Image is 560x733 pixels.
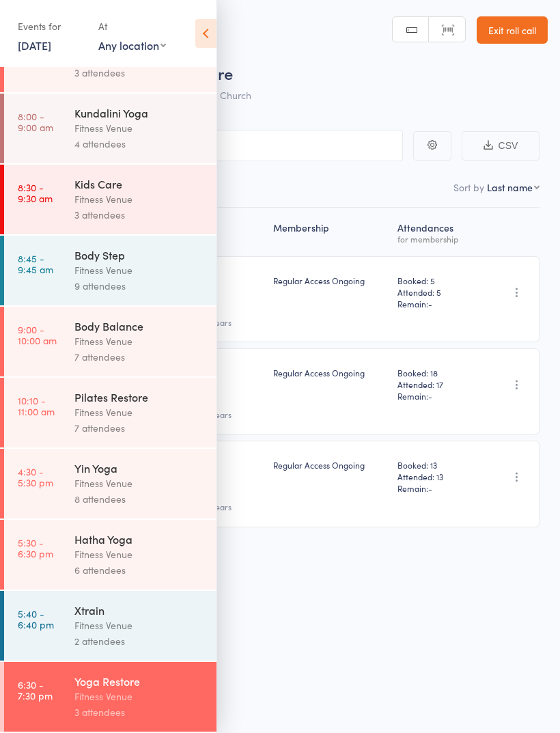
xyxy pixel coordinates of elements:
div: At [98,15,166,38]
div: Atten­dances [392,214,479,250]
a: 5:40 -6:40 pmXtrainFitness Venue2 attendees [4,591,216,661]
time: 8:45 - 9:45 am [18,253,53,275]
div: 3 attendees [74,704,205,720]
div: Kundalini Yoga [74,105,205,120]
span: Remain: [397,390,474,402]
div: Fitness Venue [74,547,205,562]
a: 8:30 -9:30 amKids CareFitness Venue3 attendees [4,165,216,234]
span: Booked: 18 [397,367,474,378]
div: 6 attendees [74,562,205,578]
div: Fitness Venue [74,333,205,349]
div: Kids Care [74,176,205,191]
span: - [428,482,432,494]
time: 5:40 - 6:40 pm [18,608,54,630]
span: Booked: 5 [397,275,474,286]
span: Attended: 5 [397,286,474,298]
div: Fitness Venue [74,618,205,633]
div: 3 attendees [74,207,205,223]
a: [DATE] [18,38,51,53]
time: 4:30 - 5:30 pm [18,466,53,488]
div: 9 attendees [74,278,205,294]
div: 7 attendees [74,420,205,436]
a: 9:00 -10:00 amBody BalanceFitness Venue7 attendees [4,307,216,376]
span: - [428,390,432,402]
div: Membership [268,214,392,250]
div: Hatha Yoga [74,531,205,547]
div: 8 attendees [74,491,205,507]
div: Last name [487,180,533,194]
div: 3 attendees [74,65,205,81]
div: Fitness Venue [74,404,205,420]
a: 10:10 -11:00 amPilates RestoreFitness Venue7 attendees [4,378,216,447]
div: Regular Access Ongoing [273,275,387,286]
div: 2 attendees [74,633,205,649]
span: Remain: [397,298,474,309]
a: Exit roll call [477,16,548,44]
div: Fitness Venue [74,689,205,704]
a: 8:00 -9:00 amKundalini YogaFitness Venue4 attendees [4,94,216,163]
div: 4 attendees [74,136,205,152]
label: Sort by [453,180,484,194]
div: Yoga Restore [74,674,205,689]
time: 10:10 - 11:00 am [18,395,55,417]
div: Fitness Venue [74,262,205,278]
span: Remain: [397,482,474,494]
time: 9:00 - 10:00 am [18,324,57,346]
span: Old Church [201,88,251,102]
time: 8:30 - 9:30 am [18,182,53,204]
div: Yin Yoga [74,460,205,475]
div: Fitness Venue [74,120,205,136]
a: 4:30 -5:30 pmYin YogaFitness Venue8 attendees [4,449,216,518]
time: 5:30 - 6:30 pm [18,537,53,559]
div: 7 attendees [74,349,205,365]
div: Regular Access Ongoing [273,459,387,471]
div: Regular Access Ongoing [273,367,387,378]
span: - [428,298,432,309]
a: 6:30 -7:30 pmYoga RestoreFitness Venue3 attendees [4,662,216,732]
span: Attended: 17 [397,378,474,390]
time: 8:00 - 9:00 am [18,111,53,133]
a: 5:30 -6:30 pmHatha YogaFitness Venue6 attendees [4,520,216,590]
time: 6:30 - 7:30 pm [18,679,53,701]
div: Body Step [74,247,205,262]
button: CSV [462,131,540,161]
div: for membership [397,234,474,243]
div: Pilates Restore [74,389,205,404]
div: Fitness Venue [74,475,205,491]
div: Events for [18,15,85,38]
div: Any location [98,38,166,53]
div: Xtrain [74,603,205,618]
div: Fitness Venue [74,191,205,207]
span: Booked: 13 [397,459,474,471]
a: 8:45 -9:45 amBody StepFitness Venue9 attendees [4,236,216,305]
span: Attended: 13 [397,471,474,482]
div: Body Balance [74,318,205,333]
